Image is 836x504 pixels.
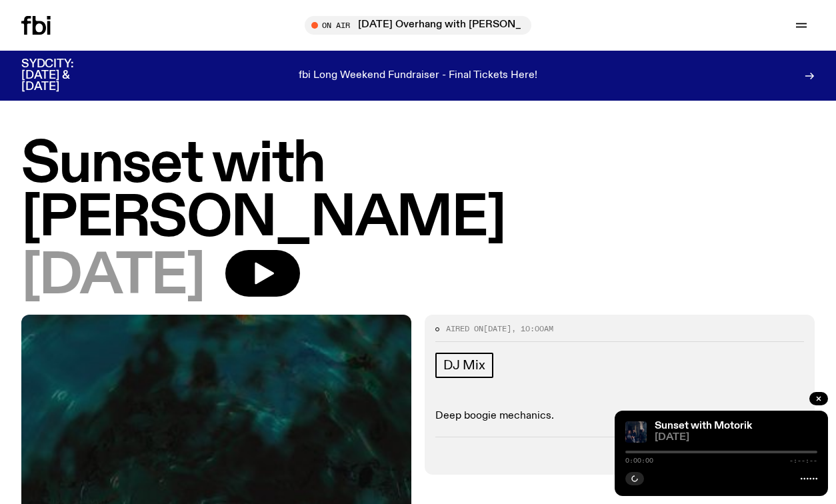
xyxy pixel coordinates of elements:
[625,457,653,464] span: 0:00:00
[655,421,752,431] a: Sunset with Motorik
[655,433,817,443] span: [DATE]
[305,16,531,35] button: On Air[DATE] Overhang with [PERSON_NAME]
[435,353,493,378] a: DJ Mix
[511,323,553,334] span: , 10:00am
[443,358,485,373] span: DJ Mix
[789,457,817,464] span: -:--:--
[299,70,537,82] p: fbi Long Weekend Fundraiser - Final Tickets Here!
[483,323,511,334] span: [DATE]
[21,138,815,246] h1: Sunset with [PERSON_NAME]
[446,323,483,334] span: Aired on
[21,250,204,304] span: [DATE]
[21,59,107,93] h3: SYDCITY: [DATE] & [DATE]
[435,410,804,423] p: Deep boogie mechanics.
